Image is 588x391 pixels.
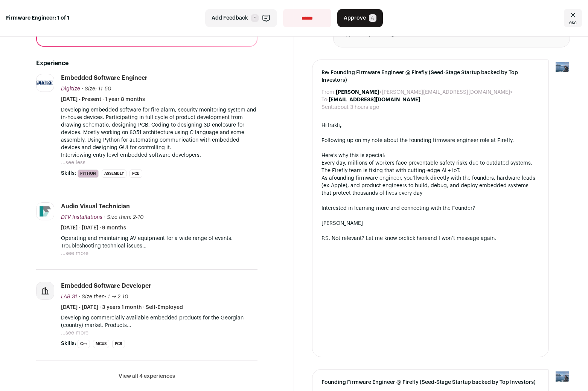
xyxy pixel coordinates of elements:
button: View all 4 experiences [119,373,175,380]
li: Assembly [102,170,126,178]
span: DTV Installations [61,215,102,220]
img: 17109629-medium_jpg [555,369,570,384]
span: · Size then: 2-10 [104,215,144,220]
div: Following up on my note about the founding firmware engineer role at Firefly. [321,137,539,144]
h2: Experience [36,59,257,68]
button: Approve A [337,9,383,27]
div: Audio Visual Technician [61,202,130,211]
strong: , [340,123,341,128]
div: P.S. Not relevant? Let me know or and I won’t message again. [321,235,539,242]
img: company-logo-placeholder-414d4e2ec0e2ddebbe968bf319fdfe5acfe0c9b87f798d344e800bc9a89632a0.png [37,282,54,299]
div: Hi Irakli [321,122,539,129]
img: 65b094a9565dec2225c24710b133f3cccc39cefb2e04e964078a87fa39786f77 [37,203,54,220]
span: Skills: [61,340,76,347]
li: Every day, millions of workers face preventable safety risks due to outdated systems. The Firefly... [321,159,539,174]
span: · Size then: 1 → 2-10 [79,294,128,299]
span: · Size: 11-50 [82,86,111,92]
li: C++ [78,340,90,348]
div: Embedded Software Developer [61,282,151,290]
b: [EMAIL_ADDRESS][DOMAIN_NAME] [329,97,420,102]
p: Developing embedded software for fire alarm, security monitoring system and in-house devices. Par... [61,106,257,159]
span: Approve [344,14,366,22]
dt: From: [321,89,336,96]
li: PCB [112,340,125,348]
p: Developing commercially available embedded products for the Georgian (country) market. Products d... [61,314,257,329]
span: work directly with the founders, hardware leads (ex-Apple), and product engineers to build, debug... [321,176,535,196]
a: Close [564,9,582,27]
li: Python [78,170,99,178]
p: Operating and maintaining AV equipment for a wide range of events. Troubleshooting technical issu... [61,235,257,250]
a: founding firmware engineer [332,176,401,181]
a: click here [404,236,428,241]
span: LAB 31 [61,294,77,299]
li: MCUs [93,340,109,348]
li: As a , you’ll [321,174,539,197]
span: F [251,14,259,22]
dt: Sent: [321,104,334,111]
button: Add Feedback F [205,9,277,27]
button: ...see more [61,329,88,337]
dd: <[PERSON_NAME][EMAIL_ADDRESS][DOMAIN_NAME]> [336,89,513,96]
span: Add Feedback [212,14,248,22]
dt: To: [321,96,329,104]
img: 17109629-medium_jpg [555,60,570,75]
strong: Firmware Engineer: 1 of 1 [6,14,69,22]
span: [DATE] - Present · 1 year 8 months [61,96,145,103]
div: [PERSON_NAME] [321,220,539,227]
span: Founding Firmware Engineer @ Firefly (Seed-Stage Startup backed by Top Investors) [321,379,539,386]
img: 8f2c3582bf4dcb46d1d7035ad3f0a9d9242b743808c56c226dafe68590fa4fd1 [37,81,54,86]
span: [DATE] - [DATE] · 3 years 1 month · Self-Employed [61,304,183,311]
div: Embedded Software Engineer [61,74,148,82]
li: PCB [129,170,142,178]
span: [DATE] - [DATE] · 9 months [61,224,126,232]
button: ...see more [61,250,88,257]
span: A [369,14,376,22]
span: Skills: [61,170,76,177]
button: ...see less [61,159,85,166]
div: Here’s why this is special: [321,152,539,159]
span: Digitize [61,86,80,92]
b: [PERSON_NAME] [336,90,379,95]
div: Interested in learning more and connecting with the Founder? [321,205,539,212]
dd: about 3 hours ago [334,104,379,111]
span: esc [569,20,577,26]
span: Re: Founding Firmware Engineer @ Firefly (Seed-Stage Startup backed by Top Investors) [321,69,539,84]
